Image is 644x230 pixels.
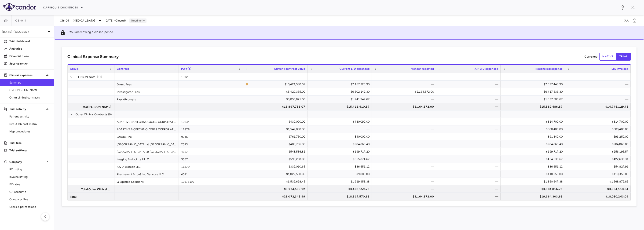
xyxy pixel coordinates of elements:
div: $1,568,879.85 [569,178,628,185]
div: — [376,118,434,125]
div: $14,746,129.45 [569,103,628,110]
div: $2,164,872.00 [376,103,434,110]
div: $430,090.00 [312,118,370,125]
div: — [376,125,434,133]
div: ADAPTIVE BIOTECHNOLOGIES CORPORATION [114,125,179,133]
div: 2593 [179,140,243,148]
div: [GEOGRAPHIC_DATA] at [GEOGRAPHIC_DATA] [114,140,179,148]
div: — [376,178,434,185]
span: CB-011 [15,19,26,22]
p: Financial close [9,54,50,58]
div: $543,586.82 [247,148,305,155]
div: 192, 3192 [179,178,243,185]
div: Imaging Endpoints II LLC [114,155,179,163]
div: — [440,95,498,103]
div: $204,868.40 [505,140,563,148]
div: — [440,118,498,125]
p: Trial files [9,141,50,145]
div: $19,164,303.63 [505,193,563,200]
div: $36,651.12 [505,163,563,170]
p: Analytics [9,47,50,51]
div: $3,334,113.64 [569,185,628,193]
div: $54,827.91 [569,163,628,170]
div: — [440,148,498,155]
div: $314,700.00 [569,118,628,125]
div: $93,250.00 [569,133,628,140]
p: Trial activity [9,107,44,111]
div: — [440,88,498,95]
div: $40,000.00 [312,133,370,140]
div: — [440,193,498,200]
p: Company [9,160,44,164]
span: Map procedures [9,129,50,134]
div: CareDx, Inc. [114,133,179,140]
div: $7,167,325.90 [312,80,370,88]
div: $3,406,159.76 [312,185,370,193]
button: trial [616,53,631,61]
div: — [312,125,370,133]
span: PO listing [9,167,50,172]
div: — [376,80,434,88]
div: Pharmaron (Exton) Lab Services LLC [114,170,179,178]
div: 1932 [179,73,243,80]
div: 9746 [179,133,243,140]
div: 4667 [179,148,243,155]
div: 11878 [179,125,243,133]
div: $3,581,816.76 [505,185,563,193]
div: $10,421,530.07 [250,80,305,88]
div: $110,350.00 [505,170,563,178]
div: IQVIA Biotech LLC [114,163,179,170]
div: $565,874.67 [312,155,370,163]
div: 3557 [179,155,243,163]
div: $28,072,345.99 [247,193,305,200]
span: Site & lab cost matrix [9,122,50,126]
span: Total [PERSON_NAME] [81,103,111,111]
div: — [376,170,434,178]
span: (3) [99,73,102,81]
div: Investigator Fees [114,88,179,95]
div: $204,868.00 [569,140,628,148]
div: $430,090.00 [247,118,305,125]
span: Invoice listing [9,175,50,179]
div: $761,750.00 [247,133,305,140]
span: LTD invoiced [611,67,629,70]
span: Other Clinical Contracts [76,111,108,118]
div: $1,919,958.38 [312,178,370,185]
div: — [376,148,434,155]
div: $2,164,872.00 [376,88,434,95]
div: $15,582,486.87 [505,103,563,110]
div: $2,164,872.00 [376,193,434,200]
div: — [569,80,628,88]
div: ADAPTIVE BIOTECHNOLOGIES CORPORATION [114,118,179,125]
p: Trial settings [9,148,50,153]
div: $3,539,628.45 [247,178,305,185]
p: You are viewing a closed period. [69,30,114,36]
span: PO #(s) [181,67,191,70]
div: $1,637,506.67 [505,95,563,103]
div: — [440,125,498,133]
p: Clinical expenses [9,73,44,77]
div: $18,080,243.09 [569,193,628,200]
div: 4011 [179,170,243,178]
div: Direct Fees [114,80,179,88]
span: [DATE] (Closed) [105,18,126,23]
div: $1,860,647.38 [505,178,563,185]
div: Pass-throughs [114,95,179,103]
div: $7,527,443.90 [505,80,563,88]
span: Total [70,193,77,201]
h6: Clinical Expense Summary [67,54,119,60]
div: $91,840.00 [505,133,563,140]
span: [MEDICAL_DATA] [73,18,95,23]
div: $18,817,570.63 [312,193,370,200]
div: — [440,80,498,88]
div: — [440,178,498,185]
p: [DATE] (Closed) [2,30,46,34]
div: $409,736.00 [247,140,305,148]
div: $5,420,355.00 [247,88,305,95]
div: $204,868.40 [312,140,370,148]
p: Trial dashboard [9,39,50,43]
div: — [440,163,498,170]
span: CB-011 [60,19,71,22]
div: $199,717.20 [505,148,563,155]
span: Current LTD expensed [340,67,370,70]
